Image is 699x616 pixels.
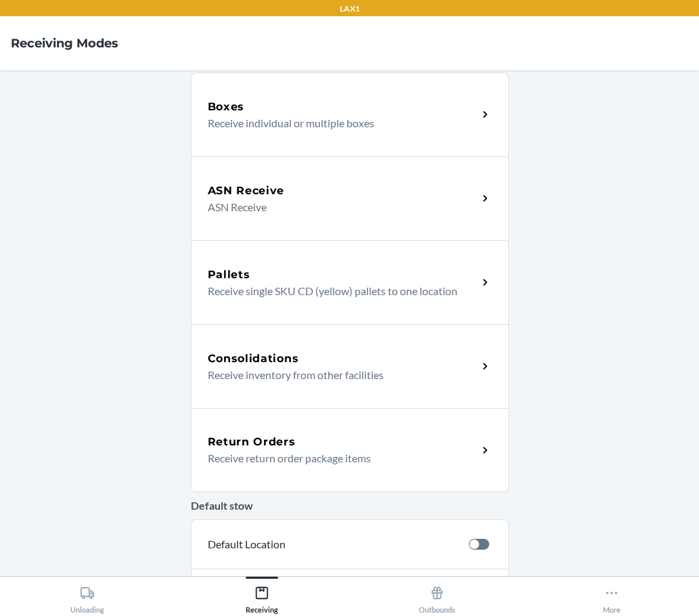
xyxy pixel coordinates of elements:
div: Unloading [70,580,104,614]
h4: Receiving Modes [11,35,118,52]
button: Receiving [175,577,349,614]
p: Receive return order package items [208,450,467,466]
a: ConsolidationsReceive inventory from other facilities [191,324,509,408]
a: PalletsReceive single SKU CD (yellow) pallets to one location [191,240,509,324]
h5: Return Orders [208,434,296,450]
p: Receive single SKU CD (yellow) pallets to one location [208,283,467,299]
p: Receive individual or multiple boxes [208,115,467,131]
a: BoxesReceive individual or multiple boxes [191,72,509,156]
h5: Pallets [208,267,250,283]
div: More [603,580,621,614]
p: ASN Receive [208,199,467,215]
a: Return OrdersReceive return order package items [191,408,509,492]
a: ASN ReceiveASN Receive [191,156,509,240]
p: LAX1 [340,3,360,15]
p: Default Location [208,536,458,552]
p: Default stow [191,498,509,514]
button: Outbounds [350,577,524,614]
div: Outbounds [419,580,455,614]
h5: ASN Receive [208,183,285,199]
h5: Consolidations [208,351,299,367]
h5: Boxes [208,99,245,115]
button: More [524,577,699,614]
div: Receiving [246,580,278,614]
p: Receive inventory from other facilities [208,367,467,383]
